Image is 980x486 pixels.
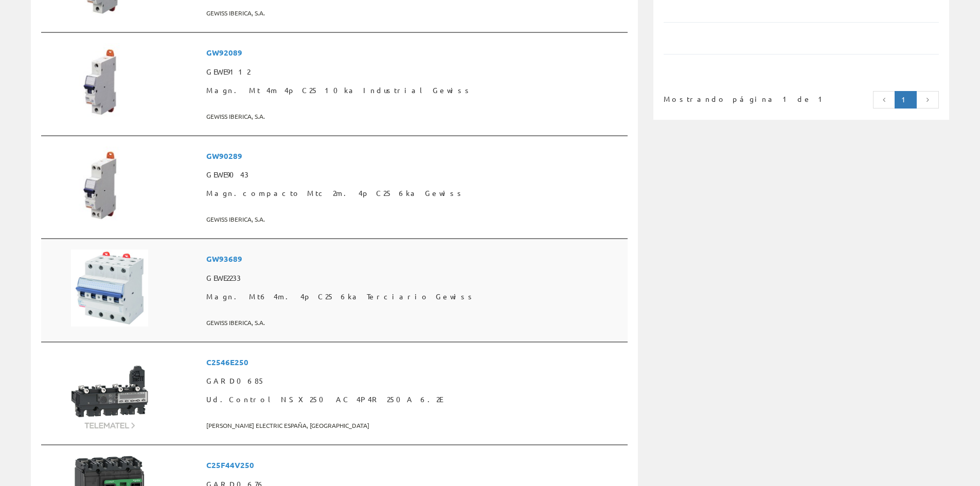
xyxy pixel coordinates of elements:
[206,456,623,475] span: C25F44V250
[71,147,133,224] img: Foto artículo Magn.compacto Mtc 2m. 4p C25 6ka Gewiss (120.39473684211x150)
[206,314,623,331] span: GEWISS IBERICA, S.A.
[206,81,623,100] span: Magn. Mt 4m 4p C25 10ka Industrial Gewiss
[206,108,623,125] span: GEWISS IBERICA, S.A.
[206,390,623,409] span: Ud.Control NSX250 AC 4P4R 250A 6.2E
[206,184,623,203] span: Magn.compacto Mtc 2m. 4p C25 6ka Gewiss
[916,91,939,109] a: Página siguiente
[206,63,623,81] span: GEWE9112
[206,269,623,287] span: GEWE2233
[206,249,623,268] span: GW93689
[206,287,623,306] span: Magn. Mt6 4m. 4p C25 6ka Terciario Gewiss
[206,147,623,166] span: GW90289
[206,417,623,434] span: [PERSON_NAME] ELECTRIC ESPAÑA, [GEOGRAPHIC_DATA]
[206,372,623,390] span: GARD0685
[71,249,148,327] img: Foto artículo Magn. Mt6 4m. 4p C25 6ka Terciario Gewiss (150x150)
[873,91,896,109] a: Página anterior
[71,353,148,430] img: Foto artículo Ud.Control NSX250 AC 4P4R 250A 6.2E (150x150)
[664,90,769,104] div: Mostrando página 1 de 1
[206,43,623,62] span: GW92089
[206,5,623,22] span: GEWISS IBERICA, S.A.
[206,166,623,184] span: GEWE9043
[206,353,623,372] span: C2546E250
[895,91,917,109] a: Página actual
[71,43,133,120] img: Foto artículo Magn. Mt 4m 4p C25 10ka Industrial Gewiss (120.39473684211x150)
[206,211,623,228] span: GEWISS IBERICA, S.A.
